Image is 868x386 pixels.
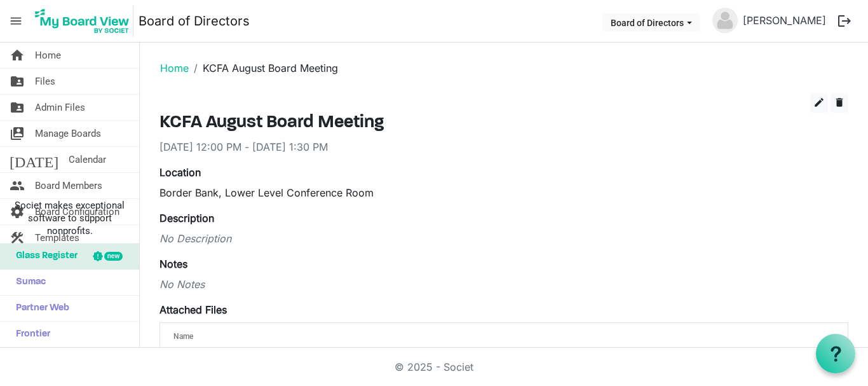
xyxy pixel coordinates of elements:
span: Partner Web [10,296,69,321]
a: © 2025 - Societ [395,361,473,373]
span: delete [834,97,845,108]
a: Home [160,62,189,74]
a: Board of Directors [139,8,250,34]
button: logout [831,8,858,34]
button: Board of Directors dropdownbutton [602,13,700,31]
h3: KCFA August Board Meeting [159,113,848,134]
label: Location [159,165,201,180]
span: home [10,43,25,68]
img: no-profile-picture.svg [712,8,738,33]
span: menu [4,9,28,33]
div: [DATE] 12:00 PM - [DATE] 1:30 PM [159,139,848,155]
span: people [10,173,25,198]
span: Files [35,69,55,94]
span: folder_shared [10,69,25,94]
span: Admin Files [35,95,85,120]
span: Glass Register [10,244,78,269]
a: [PERSON_NAME] [738,8,831,33]
span: switch_account [10,121,25,146]
span: Sumac [10,270,46,295]
div: Border Bank, Lower Level Conference Room [159,185,848,200]
img: My Board View Logo [31,5,133,37]
span: Name [173,332,193,341]
label: Description [159,210,214,226]
span: Calendar [69,147,106,172]
span: Board Members [35,173,102,198]
button: edit [810,93,828,113]
div: No Notes [159,277,848,292]
span: Societ makes exceptional software to support nonprofits. [6,199,133,237]
span: Manage Boards [35,121,101,146]
span: edit [813,97,825,108]
li: KCFA August Board Meeting [189,60,338,76]
a: My Board View Logo [31,5,139,37]
div: new [104,252,123,261]
span: Frontier [10,322,50,347]
span: [DATE] [10,147,58,172]
span: folder_shared [10,95,25,120]
label: Notes [159,256,187,272]
label: Attached Files [159,302,227,317]
button: delete [831,93,848,113]
div: No Description [159,231,848,246]
span: Home [35,43,61,68]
